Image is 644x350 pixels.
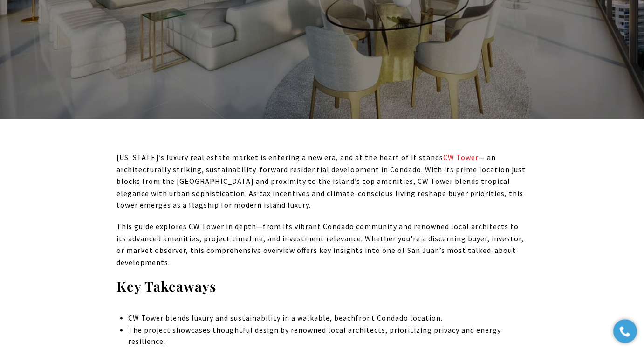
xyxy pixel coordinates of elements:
a: CW Tower - open in a new tab [443,153,479,162]
p: The project showcases thoughtful design by renowned local architects, prioritizing privacy and en... [128,324,528,348]
p: This guide explores CW Tower in depth—from its vibrant Condado community and renowned local archi... [116,221,528,268]
p: [US_STATE]’s luxury real estate market is entering a new era, and at the heart of it stands — an ... [116,152,528,211]
p: CW Tower blends luxury and sustainability in a walkable, beachfront Condado location. [128,312,528,324]
strong: Key Takeaways [116,277,216,295]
